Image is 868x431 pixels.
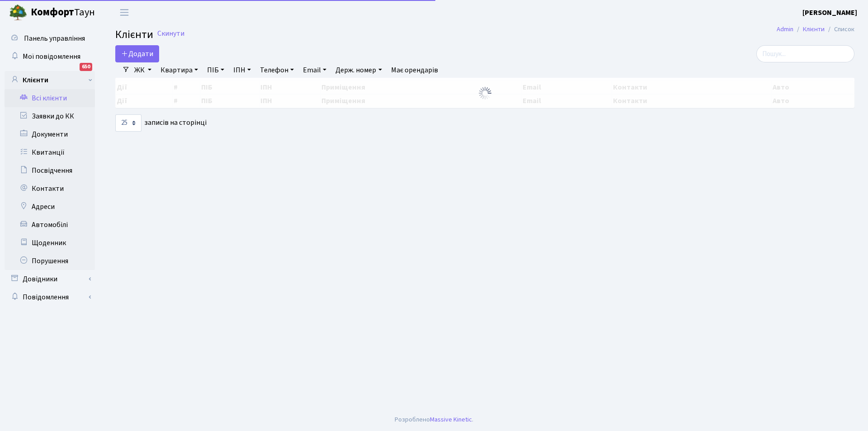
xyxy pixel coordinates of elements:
span: Клієнти [115,27,153,43]
img: Обробка... [478,86,492,100]
span: Панель управління [24,33,85,43]
a: Порушення [5,252,95,270]
b: Комфорт [31,5,74,19]
a: Посвідчення [5,161,95,180]
li: Список [825,24,854,34]
a: Скинути [157,29,184,38]
label: записів на сторінці [115,114,207,132]
a: Клієнти [5,71,95,89]
a: Додати [115,45,159,62]
a: Заявки до КК [5,107,95,125]
a: Квитанції [5,143,95,161]
a: Повідомлення [5,288,95,306]
a: Має орендарів [387,62,442,78]
div: 650 [80,63,92,71]
input: Пошук... [756,45,854,62]
a: Документи [5,125,95,143]
a: Квартира [157,62,202,78]
a: Мої повідомлення650 [5,47,95,66]
img: logo.png [9,4,27,22]
a: Телефон [256,62,297,78]
a: Клієнти [803,24,825,34]
a: ЖК [131,62,155,78]
a: Контакти [5,180,95,198]
a: Щоденник [5,234,95,252]
a: Email [299,62,330,78]
a: Massive Kinetic [430,415,472,424]
a: Автомобілі [5,216,95,234]
a: Довідники [5,270,95,288]
a: ПІБ [203,62,228,78]
a: ІПН [230,62,255,78]
button: Переключити навігацію [113,5,136,20]
span: Додати [121,49,153,59]
a: Панель управління [5,29,95,47]
a: Держ. номер [332,62,385,78]
div: Розроблено . [395,415,473,425]
a: Всі клієнти [5,89,95,107]
select: записів на сторінці [115,114,142,132]
b: [PERSON_NAME] [802,8,857,18]
nav: breadcrumb [763,20,868,39]
a: Адреси [5,198,95,216]
a: Admin [777,24,793,34]
span: Мої повідомлення [23,52,80,62]
a: [PERSON_NAME] [802,7,857,18]
span: Таун [31,5,95,20]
